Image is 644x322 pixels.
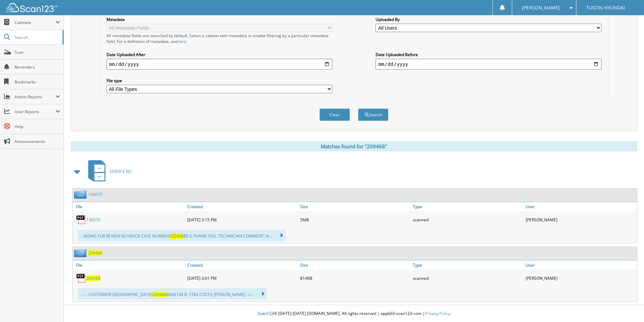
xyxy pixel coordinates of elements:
[15,49,60,55] span: Scan
[106,78,332,83] label: File type
[319,108,350,121] button: Clear
[524,261,637,270] a: User
[106,59,332,70] input: start
[76,273,86,283] img: PDF.png
[411,271,524,285] div: scanned
[299,213,411,226] div: 5MB
[64,305,644,322] div: © [DATE]-[DATE] [DOMAIN_NAME]. All rights reserved | appb03-scan123-com |
[15,20,55,25] span: Cabinets
[15,124,60,129] span: Help
[186,213,299,226] div: [DATE] 3:15 PM
[524,271,637,285] div: [PERSON_NAME]
[106,52,332,57] label: Date Uploaded After
[84,158,132,185] a: SERVICE RO
[411,261,524,270] a: Type
[376,52,601,57] label: Date Uploaded Before
[299,261,411,270] a: Size
[15,64,60,70] span: Reminders
[186,271,299,285] div: [DATE] 3:01 PM
[15,94,55,100] span: Admin Reports
[522,6,560,10] span: [PERSON_NAME]
[73,261,186,270] a: File
[177,39,186,44] a: here
[524,213,637,226] div: [PERSON_NAME]
[411,213,524,226] div: scanned
[411,202,524,211] a: Type
[74,249,88,257] img: folder2.png
[169,233,184,239] span: 209468
[7,3,57,12] img: scan123-logo-white.svg
[15,139,60,144] span: Announcements
[74,190,88,199] img: folder2.png
[376,17,601,22] label: Uploaded By
[376,59,601,70] input: end
[73,202,186,211] a: File
[88,192,102,197] a: 136075
[110,169,132,174] span: SERVICE RO
[76,215,86,225] img: PDF.png
[152,292,167,297] span: 209468
[86,217,100,223] a: 136075
[425,311,450,316] a: Privacy Policy
[71,141,637,151] div: Matches found for "209468"
[299,202,411,211] a: Size
[258,311,274,316] span: Scan123
[524,202,637,211] a: User
[15,79,60,85] span: Bookmarks
[78,288,267,300] div: ... i ; CUSTOMER [GEOGRAPHIC_DATA] 8043138 #: 1782 COSTA [PERSON_NAME].. s...
[299,271,411,285] div: 814KB
[78,230,286,241] div: ...NDING FOR REVIEW BUYBACK CASE NUMBER 85-2.THANK YOU. TECHNICIAN COMMENT: N...
[358,108,388,121] button: Search
[86,275,100,281] a: 209468
[106,17,332,22] label: Metadata
[186,202,299,211] a: Created
[106,33,332,44] div: All metadata fields are searched by default. Select a cabinet with metadata to enable filtering b...
[586,6,625,10] span: TUSTIN HYUNDAI
[15,34,59,40] span: Search
[186,261,299,270] a: Created
[88,250,102,256] a: 209468
[15,109,55,115] span: User Reports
